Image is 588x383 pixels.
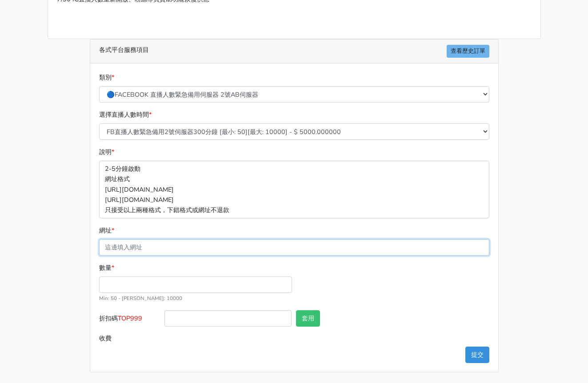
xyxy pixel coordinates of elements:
[97,310,163,330] label: 折扣碼
[447,45,489,58] a: 查看歷史訂單
[99,295,182,302] small: Min: 50 - [PERSON_NAME]: 10000
[296,310,320,327] button: 套用
[99,225,114,236] label: 網址
[99,239,489,256] input: 這邊填入網址
[99,72,114,83] label: 類別
[99,161,489,218] p: 2-5分鐘啟動 網址格式 [URL][DOMAIN_NAME] [URL][DOMAIN_NAME] 只接受以上兩種格式，下錯格式或網址不退款
[90,39,498,63] div: 各式平台服務項目
[97,330,163,347] label: 收費
[99,263,114,273] label: 數量
[99,110,152,120] label: 選擇直播人數時間
[465,347,489,363] button: 提交
[118,314,142,323] span: TOP999
[99,147,114,157] label: 說明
